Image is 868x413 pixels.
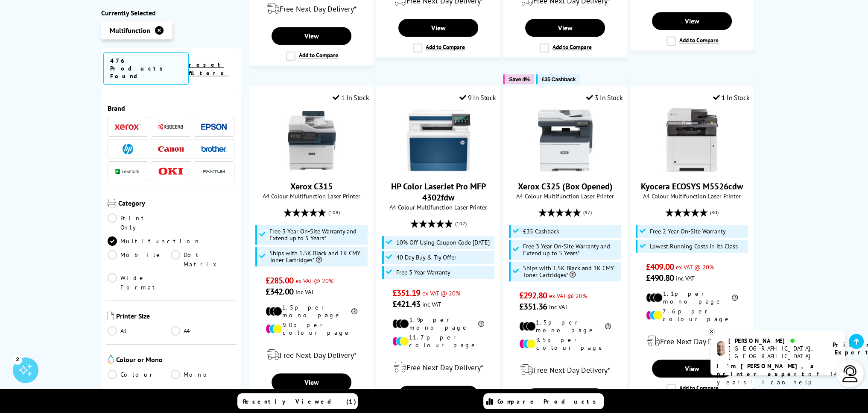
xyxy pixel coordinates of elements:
[660,165,724,174] a: Kyocera ECOSYS M5526cdw
[269,228,366,242] span: Free 3 Year On-Site Warranty and Extend up to 5 Years*
[108,199,116,207] img: Category
[646,272,674,283] span: £490.80
[666,36,719,46] label: Add to Compare
[158,124,184,130] img: Kyocera
[422,289,460,297] span: ex VAT @ 20%
[634,192,749,200] span: A4 Colour Multifunction Laser Printer
[392,333,484,349] li: 11.7p per colour page
[243,398,357,405] span: Recently Viewed (1)
[676,274,695,282] span: inc VAT
[646,290,738,305] li: 1.1p per mono page
[710,204,719,221] span: (80)
[286,51,338,61] label: Add to Compare
[201,166,227,177] img: Pantum
[666,384,719,393] label: Add to Compare
[201,124,227,130] img: Epson
[108,236,201,246] a: Multifunction
[398,386,478,404] a: View
[396,239,490,246] span: 10% Off Using Coupon Code [DATE]
[116,312,235,322] span: Printer Size
[108,355,114,364] img: Colour or Mono
[652,360,731,378] a: View
[413,43,465,53] label: Add to Compare
[717,341,725,356] img: ashley-livechat.png
[115,166,140,177] a: Lexmark
[717,362,839,403] p: of 14 years! I can help you choose the right product
[108,250,171,269] a: Mobile
[459,93,496,102] div: 9 In Stock
[536,74,580,84] button: £35 Cashback
[519,336,611,351] li: 9.5p per colour page
[392,287,420,298] span: £351.19
[525,19,605,37] a: View
[101,9,241,17] div: Currently Selected
[201,144,227,154] a: Brother
[549,303,568,311] span: inc VAT
[108,370,171,379] a: Colour
[717,362,816,378] b: I'm [PERSON_NAME], a printer expert
[406,165,471,174] a: HP Color LaserJet Pro MFP 4302fdw
[108,104,235,112] span: Brand
[381,355,496,379] div: modal_delivery
[201,166,227,177] a: Pantum
[269,250,366,263] span: Ships with 1.5K Black and 1K CMY Toner Cartridges*
[158,144,184,154] a: Canon
[392,298,420,310] span: £421.43
[237,393,358,409] a: Recently Viewed (1)
[158,166,184,177] a: OKI
[189,61,228,77] a: reset filters
[116,355,235,366] span: Colour or Mono
[158,168,184,175] img: OKI
[254,192,369,200] span: A4 Colour Multifunction Laser Printer
[406,108,471,172] img: HP Color LaserJet Pro MFP 4302fdw
[519,319,611,334] li: 1.5p per mono page
[533,165,597,174] a: Xerox C325 (Box Opened)
[519,301,547,312] span: £351.36
[392,316,484,331] li: 1.9p per mono page
[108,273,171,292] a: Wide Format
[201,121,227,132] a: Epson
[108,213,171,232] a: Print Only
[328,204,340,221] span: (108)
[103,52,189,85] span: 476 Products Found
[523,243,620,257] span: Free 3 Year On-Site Warranty and Extend up to 5 Years*
[295,288,314,296] span: inc VAT
[396,254,456,261] span: 40 Day Buy & Try Offer
[540,43,592,53] label: Add to Compare
[646,307,738,323] li: 7.6p per colour page
[272,373,351,391] a: View
[280,108,344,172] img: Xerox C315
[583,204,592,221] span: (87)
[108,312,114,320] img: Printer Size
[280,165,344,174] a: Xerox C315
[646,261,674,272] span: £409.00
[641,181,743,192] a: Kyocera ECOSYS M5526cdw
[398,19,478,37] a: View
[455,215,467,232] span: (102)
[650,243,738,250] span: Lowest Running Costs in its Class
[533,108,597,172] img: Xerox C325 (Box Opened)
[483,393,604,409] a: Compare Products
[728,345,822,360] div: [GEOGRAPHIC_DATA], [GEOGRAPHIC_DATA]
[115,124,140,130] img: Xerox
[115,169,140,174] img: Lexmark
[650,228,726,235] span: Free 2 Year On-Site Warranty
[201,146,227,152] img: Brother
[660,108,724,172] img: Kyocera ECOSYS M5526cdw
[503,74,534,84] button: Save 4%
[652,12,731,30] a: View
[508,192,623,200] span: A4 Colour Multifunction Laser Printer
[266,275,293,286] span: £285.00
[171,326,234,336] a: A4
[523,265,620,278] span: Ships with 1.5K Black and 1K CMY Toner Cartridges*
[295,277,333,285] span: ex VAT @ 20%
[115,144,140,154] a: HP
[676,263,714,271] span: ex VAT @ 20%
[266,304,357,319] li: 1.5p per mono page
[332,93,369,102] div: 1 In Stock
[518,181,613,192] a: Xerox C325 (Box Opened)
[422,300,441,308] span: inc VAT
[728,337,822,345] div: [PERSON_NAME]
[523,228,559,235] span: £35 Cashback
[497,398,601,405] span: Compare Products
